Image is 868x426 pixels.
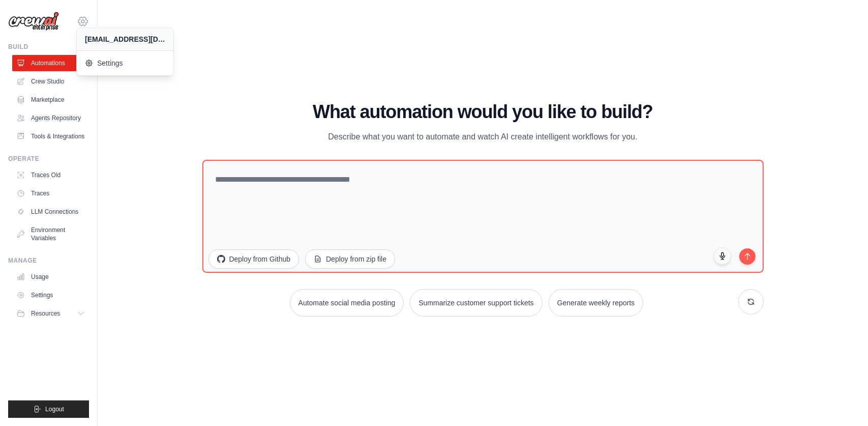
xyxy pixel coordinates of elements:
a: Agents Repository [12,110,89,126]
button: Deploy from Github [208,249,300,269]
a: Automations [12,55,89,71]
img: Logo [8,12,59,31]
a: Environment Variables [12,222,89,246]
a: LLM Connections [12,204,89,220]
span: Resources [31,309,60,318]
button: Logout [8,401,89,418]
a: Traces Old [12,167,89,183]
div: Build [8,43,89,51]
a: Settings [12,287,89,303]
button: Resources [12,305,89,322]
h1: What automation would you like to build? [202,102,764,122]
a: Traces [12,185,89,202]
div: Operate [8,155,89,163]
button: Summarize customer support tickets [410,289,542,317]
button: Automate social media posting [290,289,404,317]
div: [EMAIL_ADDRESS][DOMAIN_NAME] [85,34,165,44]
a: Tools & Integrations [12,128,89,145]
span: Logout [45,405,64,413]
div: Manage [8,257,89,265]
a: Settings [77,53,173,73]
button: Deploy from zip file [305,249,395,269]
a: Marketplace [12,92,89,108]
a: Usage [12,269,89,285]
button: Generate weekly reports [549,289,644,317]
span: Settings [85,58,165,68]
a: Crew Studio [12,73,89,90]
p: Describe what you want to automate and watch AI create intelligent workflows for you. [312,130,654,144]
